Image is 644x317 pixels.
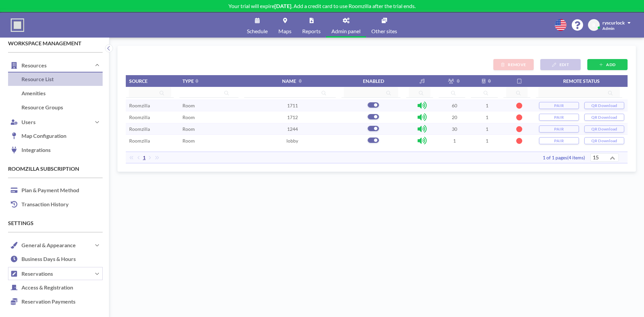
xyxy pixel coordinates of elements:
[287,114,298,120] span: 1712
[8,183,83,197] h4: Plan & Payment Method
[182,114,195,120] span: Room
[129,138,150,144] span: Roomzilla
[8,198,72,211] h4: Transaction History
[452,126,457,132] span: 30
[182,126,195,132] span: Room
[129,103,150,108] span: Roomzilla
[591,154,619,164] div: Search for option
[508,62,526,67] span: REMOVE
[8,281,103,295] a: Access & Registration
[241,12,273,38] a: Schedule
[21,119,36,125] h4: Users
[8,72,103,87] a: Resource List
[8,198,103,212] a: Transaction History
[8,101,66,114] h4: Resource Groups
[471,111,503,123] td: 1
[129,114,150,120] span: Roomzilla
[8,40,103,47] h4: Workspace Management
[8,58,103,72] button: Resources
[129,78,148,84] span: Source
[563,78,600,84] span: Remote status
[453,138,456,144] span: 1
[471,123,503,135] td: 1
[8,143,54,157] h4: Integrations
[591,154,600,161] span: 15
[331,29,361,34] span: Admin panel
[21,62,47,68] h4: Resources
[282,78,296,84] span: Name
[21,242,76,248] h4: General & Appearance
[602,26,614,31] span: Admin
[493,59,534,70] button: REMOVE
[592,22,595,28] span: R
[182,78,194,84] span: Type
[302,29,321,34] span: Reports
[8,87,103,101] a: Amenities
[567,155,585,160] span: (4 items)
[471,135,503,147] td: 1
[539,114,579,121] button: PAIR
[8,129,103,143] a: Map Configuration
[539,137,579,144] button: PAIR
[600,154,607,162] input: Search for option
[584,125,624,133] button: QR Download
[8,281,76,294] h4: Access & Registration
[8,87,49,100] h4: Amenities
[247,29,268,34] span: Schedule
[471,100,503,111] td: 1
[129,126,150,132] span: Roomzilla
[8,266,103,281] button: Reservations
[8,115,103,129] button: Users
[8,295,79,308] h4: Reservation Payments
[182,138,195,144] span: Room
[602,20,625,25] span: ryscurlock
[8,252,103,266] a: Business Days & Hours
[326,12,366,38] a: Admin panel
[182,103,195,108] span: Room
[584,114,624,121] button: QR Download
[8,252,79,266] h4: Business Days & Hours
[8,238,103,252] button: General & Appearance
[606,62,615,67] span: ADD
[287,103,298,108] span: 1711
[273,12,297,38] a: Maps
[543,155,567,160] span: 1 of 1 pages
[278,29,291,34] span: Maps
[366,12,402,38] a: Other sites
[286,138,298,144] span: lobby
[8,129,70,143] h4: Map Configuration
[297,12,326,38] a: Reports
[363,78,384,84] span: Enabled
[11,18,24,32] img: organization-logo
[8,183,103,198] a: Plan & Payment Method
[559,62,569,67] span: EDIT
[8,143,103,157] a: Integrations
[539,125,579,133] button: PAIR
[540,59,581,70] button: EDIT
[8,295,103,309] a: Reservation Payments
[539,102,579,109] button: PAIR
[8,165,103,172] h4: Roomzilla Subscription
[452,114,457,120] span: 20
[8,101,103,115] a: Resource Groups
[274,3,291,9] b: [DATE]
[584,137,624,144] button: QR Download
[452,103,457,108] span: 60
[8,220,103,226] h4: Settings
[371,29,397,34] span: Other sites
[587,59,628,70] button: ADD
[584,102,624,109] button: QR Download
[287,126,298,132] span: 1244
[140,155,148,161] span: 1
